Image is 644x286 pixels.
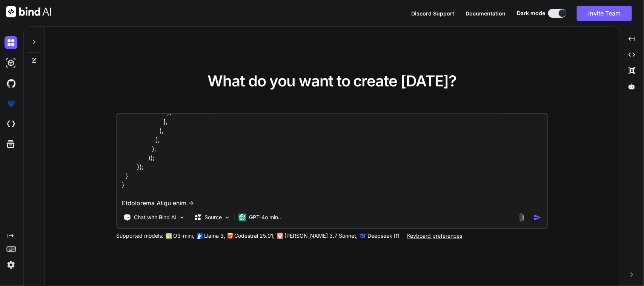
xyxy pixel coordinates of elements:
p: GPT-4o min.. [249,214,281,221]
img: Llama2 [197,233,203,239]
button: Discord Support [411,9,454,17]
img: settings [5,258,17,271]
img: darkChat [5,36,17,49]
p: Keyboard preferences [407,232,463,240]
img: icon [533,214,541,221]
button: Documentation [466,9,506,17]
textarea: L ipsu do sitame co adipisc elit seddoe. Tempo inc U la etdolor magn AlIQUA enima mini veniam qui... [118,114,547,208]
img: cloudideIcon [5,118,17,131]
p: [PERSON_NAME] 3.7 Sonnet, [285,232,358,240]
span: What do you want to create [DATE]? [207,72,457,90]
img: darkAi-studio [5,57,17,69]
p: Llama 3, [204,232,226,240]
img: Pick Models [224,214,231,221]
p: Chat with Bind AI [134,214,177,221]
img: Mistral-AI [228,233,233,238]
span: Documentation [466,10,506,17]
img: GPT-4 [166,233,172,239]
img: githubDark [5,77,17,90]
button: Invite Team [577,6,632,21]
p: O3-mini, [174,232,195,240]
p: Deepseek R1 [368,232,400,240]
img: premium [5,97,17,110]
img: attachment [517,213,526,222]
img: Pick Tools [179,214,186,221]
img: GPT-4o mini [239,214,246,221]
img: claude [277,233,283,239]
img: Bind AI [6,6,51,17]
p: Source [205,214,222,221]
p: Supported models: [117,232,164,240]
p: Codestral 25.01, [235,232,275,240]
img: claude [360,233,366,239]
span: Discord Support [411,10,454,17]
span: Dark mode [517,9,545,17]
